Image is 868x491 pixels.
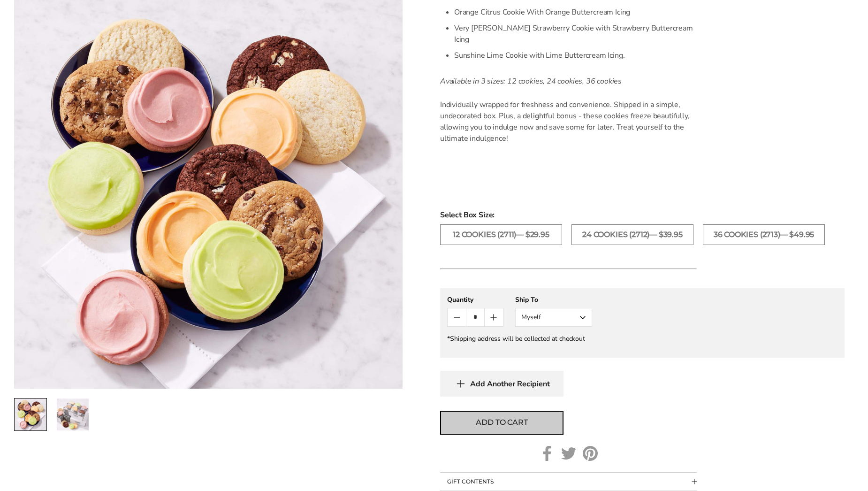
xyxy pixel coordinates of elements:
[56,398,89,431] a: 2 / 2
[440,224,562,245] label: 12 COOKIES (2711)— $29.95
[540,446,555,461] a: Facebook
[8,455,97,483] iframe: Sign Up via Text for Offers
[470,379,550,389] span: Add Another Recipient
[561,446,576,461] a: Twitter
[57,399,89,430] img: Just The Cookies - Spring Assorted Cookies
[476,417,527,428] span: Add to cart
[703,224,825,245] label: 36 COOKIES (2713)— $49.95
[440,288,845,358] gfm-form: New recipient
[454,20,697,47] li: Very [PERSON_NAME] Strawberry Cookie with Strawberry Buttercream Icing
[515,308,592,327] button: Myself
[485,308,503,326] button: Count plus
[440,76,622,86] em: Available in 3 sizes: 12 cookies, 24 cookies, 36 cookies
[583,446,598,461] a: Pinterest
[440,411,563,435] button: Add to cart
[448,308,466,326] button: Count minus
[454,47,697,63] li: Sunshine Lime Cookie with Lime Buttercream Icing.
[454,4,697,20] li: Orange Citrus Cookie With Orange Buttercream Icing
[15,399,46,430] img: Just The Cookies - Spring Assorted Cookies
[14,398,47,431] a: 1 / 2
[447,334,838,343] div: *Shipping address will be collected at checkout
[515,295,592,304] div: Ship To
[440,371,563,397] button: Add Another Recipient
[440,209,845,221] span: Select Box Size:
[447,295,503,304] div: Quantity
[440,473,697,491] button: Collapsible block button
[571,224,693,245] label: 24 COOKIES (2712)— $39.95
[466,308,484,326] input: Quantity
[440,99,697,144] p: Individually wrapped for freshness and convenience. Shipped in a simple, undecorated box. Plus, a...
